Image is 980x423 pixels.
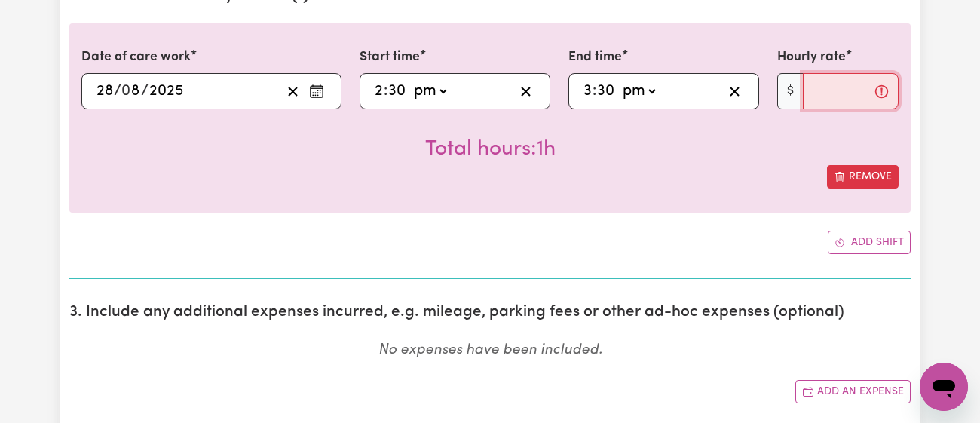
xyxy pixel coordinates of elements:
span: 0 [121,84,130,99]
label: Date of care work [81,48,191,67]
input: -- [583,80,593,103]
input: -- [96,80,114,103]
button: Add another expense [795,380,911,403]
input: -- [387,80,406,103]
span: : [384,83,387,100]
span: / [141,83,149,100]
span: $ [777,73,804,109]
h2: 3. Include any additional expenses incurred, e.g. mileage, parking fees or other ad-hoc expenses ... [69,303,911,322]
iframe: Button to launch messaging window [920,363,968,411]
span: / [114,83,121,100]
input: -- [374,80,384,103]
input: ---- [149,80,184,103]
input: -- [596,80,615,103]
label: Start time [360,48,420,67]
button: Clear date [281,80,305,103]
input: -- [122,80,141,103]
label: End time [568,48,622,67]
span: Total hours worked: 1 hour [425,139,556,160]
button: Remove this shift [827,165,899,189]
span: : [593,83,596,100]
em: No expenses have been included. [378,343,602,357]
button: Enter the date of care work [305,80,329,103]
button: Add another shift [828,231,911,254]
label: Hourly rate [777,48,846,67]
